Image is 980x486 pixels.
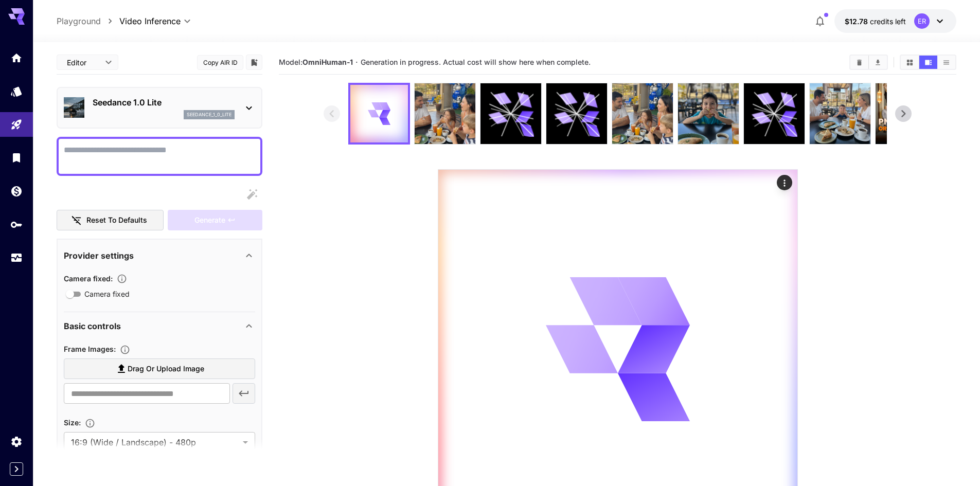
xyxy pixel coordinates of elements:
span: Size : [64,418,81,427]
button: Copy AIR ID [197,55,243,70]
span: $12.78 [845,17,870,26]
nav: breadcrumb [57,15,119,27]
img: ybMj4AAAABklEQVQDAGkQ3O0fXGRBAAAAAElFTkSuQmCC [415,83,475,144]
div: Wallet [10,185,23,197]
p: Seedance 1.0 Lite [93,96,235,109]
p: Basic controls [64,320,121,332]
span: credits left [870,17,906,26]
span: Frame Images : [64,345,116,353]
span: Camera fixed : [64,274,113,283]
div: Settings [10,435,23,448]
button: Adjust the dimensions of the generated image by specifying its width and height in pixels, or sel... [81,418,99,428]
div: Provider settings [64,243,255,268]
button: Add to library [250,56,259,68]
p: seedance_1_0_lite [187,111,231,118]
div: ER [914,13,930,29]
span: Video Inference [119,15,181,27]
div: Basic controls [64,314,255,338]
img: zxtHiYAAAAGSURBVAMAPS2FRl39FgoAAAAASUVORK5CYII= [876,83,936,144]
label: Drag or upload image [64,358,255,380]
p: · [355,56,358,68]
p: Provider settings [64,249,134,262]
div: Usage [10,251,23,264]
button: Download All [869,56,887,69]
a: Playground [57,15,101,27]
button: Clear All [850,56,868,69]
div: Seedance 1.0 Liteseedance_1_0_lite [64,92,255,123]
span: 16:9 (Wide / Landscape) - 480p [71,436,239,448]
span: Camera fixed [84,289,130,299]
button: Show media in video view [919,56,937,69]
div: Library [10,151,23,164]
div: $12.77969 [845,16,906,27]
div: Clear AllDownload All [849,55,888,70]
span: Drag or upload image [128,363,204,375]
button: Show media in list view [937,56,955,69]
button: $12.77969ER [834,9,956,33]
span: Model: [279,58,353,66]
div: Models [10,85,23,98]
button: Expand sidebar [10,462,23,476]
button: Show media in grid view [901,56,919,69]
button: Reset to defaults [57,210,164,231]
span: Generation in progress. Actual cost will show here when complete. [361,58,591,66]
img: CZ0YPAAAABklEQVQDAHUQrgdYRZx0AAAAAElFTkSuQmCC [678,83,739,144]
div: Show media in grid viewShow media in video viewShow media in list view [900,55,956,70]
div: API Keys [10,218,23,231]
img: NXjzQAAAAZJREFUAwBGsY6WcO17HAAAAABJRU5ErkJggg== [810,83,870,144]
img: Y6LUwPQ0lAAAAAASUVORK5CYII= [612,83,673,144]
span: Editor [67,57,99,68]
div: Home [10,51,23,64]
b: OmniHuman‑1 [302,58,353,66]
div: Playground [10,118,23,131]
button: Upload frame images. [116,345,134,355]
div: Actions [777,175,792,190]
